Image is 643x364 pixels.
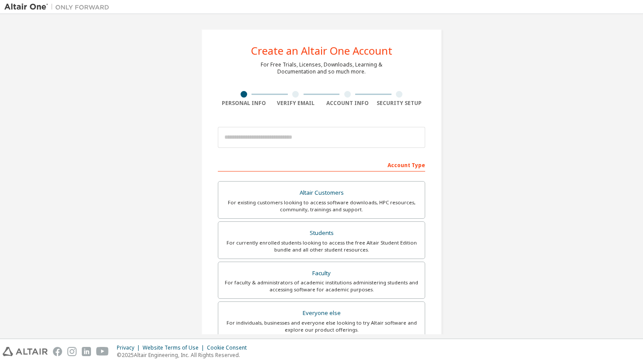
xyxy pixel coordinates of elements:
div: For faculty & administrators of academic institutions administering students and accessing softwa... [224,279,419,293]
div: Altair Customers [224,187,419,199]
div: Verify Email [270,100,322,107]
img: linkedin.svg [82,347,91,356]
div: For Free Trials, Licenses, Downloads, Learning & Documentation and so much more. [261,61,382,75]
img: youtube.svg [96,347,109,356]
div: Everyone else [224,307,419,319]
div: Create an Altair One Account [251,45,392,56]
div: Cookie Consent [207,344,252,351]
div: Security Setup [374,100,426,107]
p: © 2025 Altair Engineering, Inc. All Rights Reserved. [117,351,252,359]
div: Website Terms of Use [143,344,207,351]
div: For currently enrolled students looking to access the free Altair Student Edition bundle and all ... [224,239,419,253]
img: Altair One [4,3,114,11]
img: instagram.svg [67,347,77,356]
div: Personal Info [218,100,270,107]
div: Students [224,227,419,239]
img: facebook.svg [53,347,62,356]
div: Account Info [321,100,374,107]
div: Privacy [117,344,143,351]
div: Account Type [218,157,425,171]
img: altair_logo.svg [3,347,48,356]
div: Faculty [224,267,419,280]
div: For individuals, businesses and everyone else looking to try Altair software and explore our prod... [224,319,419,333]
div: For existing customers looking to access software downloads, HPC resources, community, trainings ... [224,199,419,213]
